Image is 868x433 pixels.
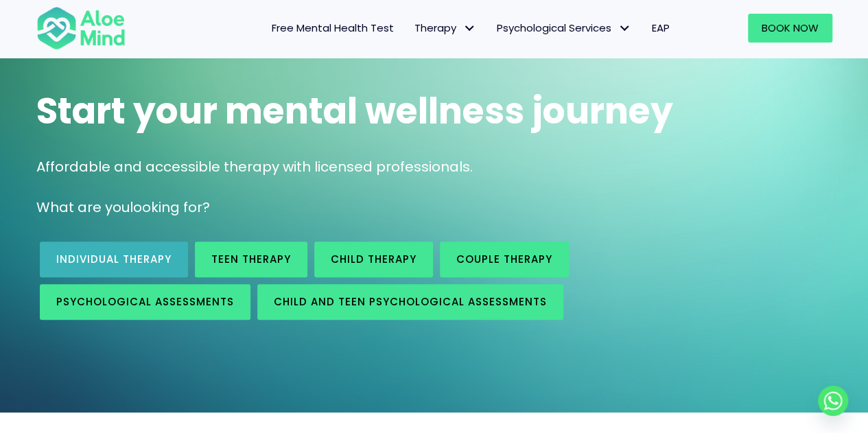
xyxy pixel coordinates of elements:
[497,21,631,35] span: Psychological Services
[440,242,569,277] a: Couple therapy
[36,157,832,177] p: Affordable and accessible therapy with licensed professionals.
[211,252,291,266] span: Teen Therapy
[40,284,250,320] a: Psychological assessments
[274,294,547,309] span: Child and Teen Psychological assessments
[195,242,307,277] a: Teen Therapy
[414,21,476,35] span: Therapy
[261,14,404,43] a: Free Mental Health Test
[257,284,563,320] a: Child and Teen Psychological assessments
[456,252,552,266] span: Couple therapy
[652,21,670,35] span: EAP
[40,242,188,277] a: Individual therapy
[331,252,417,266] span: Child Therapy
[642,14,680,43] a: EAP
[486,14,642,43] a: Psychological ServicesPsychological Services: submenu
[404,14,486,43] a: TherapyTherapy: submenu
[56,294,234,309] span: Psychological assessments
[36,198,130,217] span: What are you
[460,19,480,38] span: Therapy: submenu
[272,21,394,35] span: Free Mental Health Test
[314,242,433,277] a: Child Therapy
[143,14,680,43] nav: Menu
[748,14,832,43] a: Book Now
[818,386,848,416] a: Whatsapp
[36,86,673,136] span: Start your mental wellness journey
[56,252,172,266] span: Individual therapy
[130,198,210,217] span: looking for?
[762,21,819,35] span: Book Now
[615,19,635,38] span: Psychological Services: submenu
[36,5,126,51] img: Aloe mind Logo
